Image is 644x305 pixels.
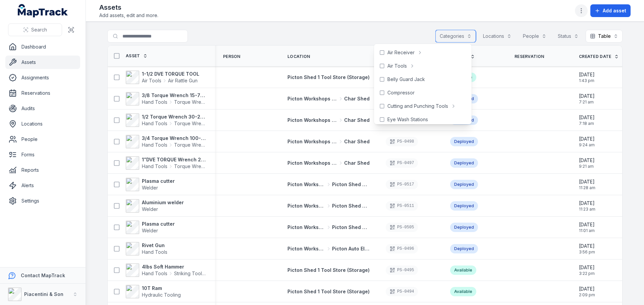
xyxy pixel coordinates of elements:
[344,160,370,166] span: Char Shed
[126,199,184,213] a: Aluminium welderWelder
[519,30,551,43] button: People
[126,53,140,59] span: Asset
[579,286,595,292] span: [DATE]
[142,242,167,249] strong: Rivet Gun
[579,243,595,255] time: 19/08/2025, 3:56:18 pm
[590,4,631,17] button: Add asset
[579,264,595,271] span: [DATE]
[579,221,595,233] time: 20/08/2025, 11:01:51 am
[174,163,207,170] span: Torque Wrench
[579,264,595,276] time: 18/08/2025, 3:22:55 pm
[450,223,478,232] div: Deployed
[287,289,370,294] span: Picton Shed 1 Tool Store (Storage)
[387,76,425,83] span: Belly Guard Jack
[287,181,325,188] span: Picton Workshops & Bays
[5,163,80,177] a: Reports
[332,181,370,188] span: Picton Shed 2 Fabrication Shop
[386,287,418,296] div: PS-0494
[386,223,418,232] div: PS-0505
[450,158,478,168] div: Deployed
[287,117,370,124] a: Picton Workshops & BaysChar Shed
[5,102,80,115] a: Audits
[287,267,370,273] span: Picton Shed 1 Tool Store (Storage)
[174,142,207,148] span: Torque Wrench
[142,206,158,212] span: Welder
[332,203,370,209] span: Picton Shed 2 Fabrication Shop
[5,179,80,192] a: Alerts
[579,157,595,169] time: 22/08/2025, 9:21:00 am
[142,156,207,163] strong: 1”DVE TORQUE Wrench 200-1000 ft/lbs 4572
[31,26,47,33] span: Search
[435,30,476,43] button: Categories
[579,54,619,59] a: Created Date
[287,288,370,295] a: Picton Shed 1 Tool Store (Storage)
[142,163,167,170] span: Hand Tools
[8,23,62,36] button: Search
[579,286,595,298] time: 18/08/2025, 2:09:17 pm
[579,221,595,228] span: [DATE]
[174,120,207,127] span: Torque Wrench
[579,228,595,233] span: 11:01 am
[450,265,476,275] div: Available
[387,49,415,56] span: Air Receiver
[142,77,161,84] span: Air Tools
[142,142,167,148] span: Hand Tools
[287,74,370,80] span: Picton Shed 1 Tool Store (Storage)
[579,99,595,105] span: 7:21 am
[287,181,370,188] a: Picton Workshops & BaysPicton Shed 2 Fabrication Shop
[579,71,595,78] span: [DATE]
[287,203,325,209] span: Picton Workshops & Bays
[142,228,158,233] span: Welder
[579,243,595,249] span: [DATE]
[126,221,175,234] a: Plasma cutterWelder
[142,135,207,142] strong: 3/4 Torque Wrench 100-500 ft/lbs box 2 4575
[579,54,611,59] span: Created Date
[142,285,181,292] strong: 10T Ram
[579,249,595,255] span: 3:56 pm
[332,245,370,252] span: Picton Auto Electrical Bay
[586,30,623,43] button: Table
[142,221,175,227] strong: Plasma cutter
[126,53,148,59] a: Asset
[450,137,478,146] div: Deployed
[5,56,80,69] a: Assets
[579,200,595,207] span: [DATE]
[5,148,80,161] a: Forms
[142,92,207,99] strong: 3/8 Torque Wrench 15-75 ft/lbs site box 2 4581
[287,203,370,209] a: Picton Workshops & BaysPicton Shed 2 Fabrication Shop
[387,116,428,123] span: Eye Wash Stations
[287,224,370,231] a: Picton Workshops & BaysPicton Shed 2 Fabrication Shop
[142,120,167,127] span: Hand Tools
[5,40,80,54] a: Dashboard
[386,137,418,146] div: PS-0498
[126,92,207,105] a: 3/8 Torque Wrench 15-75 ft/lbs site box 2 4581Hand ToolsTorque Wrench
[344,117,370,124] span: Char Shed
[332,224,370,231] span: Picton Shed 2 Fabrication Shop
[579,185,595,190] span: 11:28 am
[21,273,65,278] strong: Contact MapTrack
[287,117,337,124] span: Picton Workshops & Bays
[287,160,337,166] span: Picton Workshops & Bays
[450,287,476,296] div: Available
[579,114,595,126] time: 25/08/2025, 7:18:00 am
[126,71,199,84] a: 1-1/2 DVE TORQUE TOOLAir ToolsAir Rattle Gun
[579,93,595,105] time: 25/08/2025, 7:21:41 am
[579,292,595,298] span: 2:09 pm
[287,245,325,252] span: Picton Workshops & Bays
[579,178,595,185] span: [DATE]
[18,4,68,17] a: MapTrack
[142,292,181,298] span: Hydraulic Tooling
[287,245,370,252] a: Picton Workshops & BaysPicton Auto Electrical Bay
[99,12,158,19] span: Add assets, edit and more.
[24,291,63,297] strong: Piacentini & Son
[5,86,80,100] a: Reservations
[126,178,175,191] a: Plasma cutterWelder
[579,93,595,99] span: [DATE]
[142,99,167,105] span: Hand Tools
[142,263,207,270] strong: 4lbs Soft Hammer
[287,95,337,102] span: Picton Workshops & Bays
[579,121,595,126] span: 7:18 am
[579,207,595,212] span: 11:23 am
[579,136,595,142] span: [DATE]
[450,180,478,189] div: Deployed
